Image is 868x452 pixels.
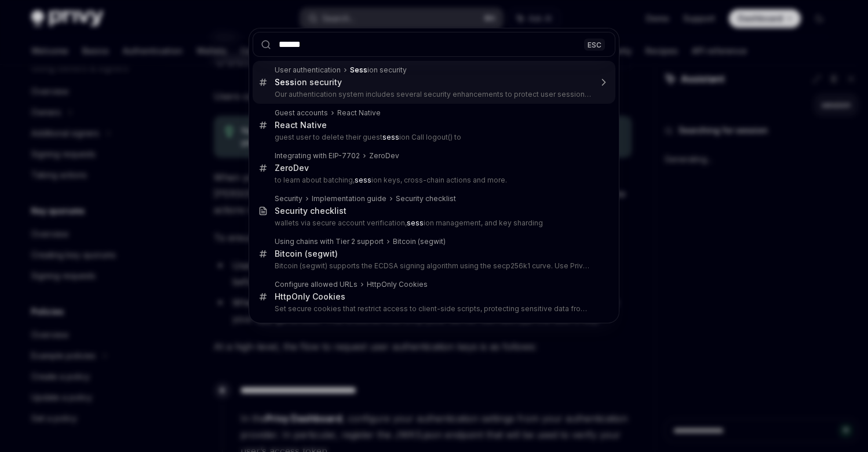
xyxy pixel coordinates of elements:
[275,65,341,75] div: User authentication
[275,151,360,161] div: Integrating with EIP-7702
[275,120,327,130] div: React Native
[275,280,358,289] div: Configure allowed URLs
[396,194,456,203] div: Security checklist
[393,237,446,246] div: Bitcoin (segwit)
[275,133,591,142] p: guest user to delete their guest ion Call logout() to
[275,163,309,173] div: ZeroDev
[275,304,591,314] p: Set secure cookies that restrict access to client-side scripts, protecting sensitive data from XSS a
[337,108,381,118] div: React Native
[275,77,342,88] div: ion security
[275,194,302,203] div: Security
[584,38,605,50] div: ESC
[275,176,591,185] p: to learn about batching, ion keys, cross-chain actions and more.
[312,194,386,203] div: Implementation guide
[355,176,371,184] b: sess
[350,65,367,74] b: Sess
[275,77,294,87] b: Sess
[275,291,345,302] div: HttpOnly Cookies
[367,280,428,289] div: HttpOnly Cookies
[275,108,328,118] div: Guest accounts
[275,249,338,259] div: Bitcoin (segwit)
[407,218,424,227] b: sess
[275,237,384,246] div: Using chains with Tier 2 support
[275,206,347,216] div: Security checklist
[382,133,399,141] b: sess
[369,151,399,161] div: ZeroDev
[275,261,591,271] p: Bitcoin (segwit) supports the ECDSA signing algorithm using the secp256k1 curve. Use Privy's raw sig
[350,65,407,75] div: ion security
[275,218,591,228] p: wallets via secure account verification, ion management, and key sharding
[275,90,591,99] p: Our authentication system includes several security enhancements to protect user sessions. When usi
